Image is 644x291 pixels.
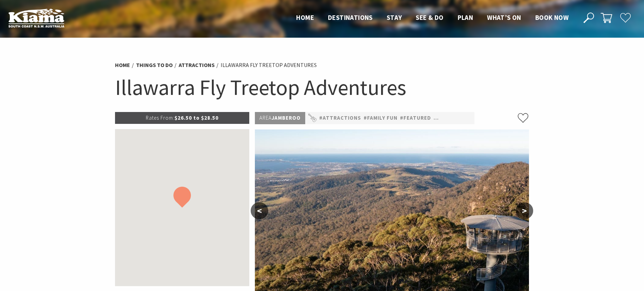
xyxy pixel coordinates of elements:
span: Plan [458,13,473,22]
span: Stay [387,13,402,22]
h1: Illawarra Fly Treetop Adventures [115,73,529,102]
a: Attractions [179,61,215,69]
button: < [251,202,268,219]
span: What’s On [487,13,521,22]
p: $26.50 to $28.50 [115,112,249,124]
a: #Attractions [319,114,361,122]
nav: Main Menu [289,12,575,24]
button: > [516,202,533,219]
li: Illawarra Fly Treetop Adventures [221,61,317,70]
a: Home [115,61,130,69]
span: Destinations [328,13,373,22]
a: Things To Do [136,61,173,69]
span: Book now [535,13,568,22]
span: See & Do [416,13,443,22]
img: Kiama Logo [8,8,64,28]
span: Rates From: [146,114,174,121]
a: #Featured [400,114,431,122]
a: #Family Fun [364,114,398,122]
a: #Nature Walks [434,114,478,122]
p: Jamberoo [255,112,305,124]
span: Home [296,13,314,22]
span: Area [259,114,272,121]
